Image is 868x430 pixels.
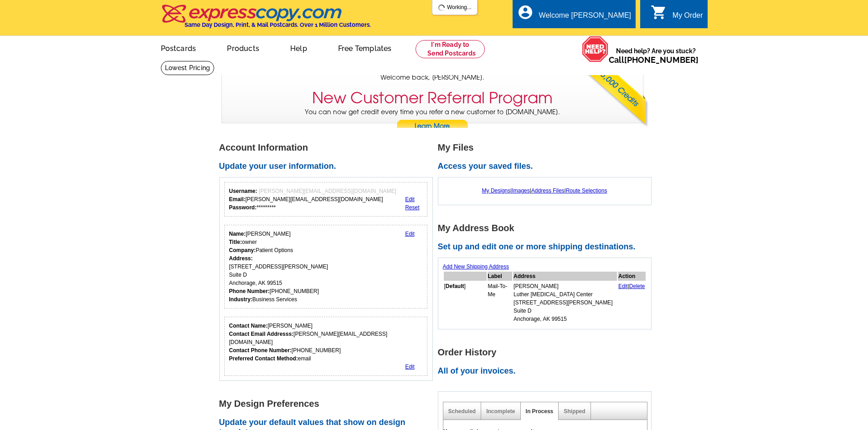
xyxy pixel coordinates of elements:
a: Same Day Design, Print, & Mail Postcards. Over 1 Million Customers. [161,11,371,28]
strong: Contact Email Addresss: [229,331,294,337]
img: help [582,36,609,62]
h1: My Design Preferences [219,399,438,409]
h1: Order History [438,348,657,357]
td: Mail-To-Me [488,282,513,324]
a: Edit [405,364,415,370]
h2: Set up and edit one or more shipping destinations. [438,242,657,252]
i: account_circle [517,4,534,20]
a: Add New Shipping Address [443,263,509,270]
h1: My Address Book [438,223,657,233]
a: Help [276,37,322,58]
h3: New Customer Referral Program [312,89,553,107]
strong: Username: [229,188,257,194]
h1: Account Information [219,143,438,152]
img: loading... [438,4,445,11]
a: Route Selections [566,187,607,194]
strong: Company: [229,247,256,253]
th: Label [488,272,513,281]
span: Call [609,55,699,65]
a: Edit [405,231,415,237]
strong: Name: [229,231,246,237]
th: Address [513,272,617,281]
a: Edit [618,283,628,289]
strong: Email: [229,196,246,202]
strong: Contact Phone Number: [229,347,292,354]
td: [ ] [444,282,487,324]
strong: Contact Name: [229,323,268,329]
div: My Order [673,11,703,24]
th: Action [618,272,646,281]
div: Welcome [PERSON_NAME] [539,11,631,24]
div: [PERSON_NAME][EMAIL_ADDRESS][DOMAIN_NAME] ********* [229,187,396,212]
h2: All of your invoices. [438,366,657,376]
div: [PERSON_NAME] [PERSON_NAME][EMAIL_ADDRESS][DOMAIN_NAME] [PHONE_NUMBER] email [229,322,423,363]
h1: My Files [438,143,657,152]
strong: Industry: [229,296,252,303]
a: Postcards [146,37,211,58]
a: In Process [526,408,554,415]
a: Edit [405,196,415,202]
a: Free Templates [324,37,406,58]
span: Welcome back, [PERSON_NAME]. [380,73,484,82]
i: shopping_cart [651,4,667,20]
h4: Same Day Design, Print, & Mail Postcards. Over 1 Million Customers. [185,21,371,28]
a: Shipped [564,408,585,415]
strong: Password: [229,204,257,211]
a: Learn More [396,120,468,133]
strong: Title: [229,239,242,245]
strong: Phone Number: [229,288,270,294]
div: | | | [443,182,647,199]
p: You can now get credit every time you refer a new customer to [DOMAIN_NAME]. [222,107,643,133]
span: Need help? Are you stuck? [609,46,703,65]
a: Products [212,37,274,58]
a: Scheduled [448,408,476,415]
strong: Preferred Contact Method: [229,355,298,362]
strong: Address: [229,255,253,262]
h2: Update your user information. [219,162,438,172]
a: Images [512,187,529,194]
div: Your login information. [224,182,428,217]
div: [PERSON_NAME] owner Patient Options [STREET_ADDRESS][PERSON_NAME] Suite D Anchorage, AK 99515 [PH... [229,230,328,304]
a: Delete [629,283,645,289]
a: Incomplete [486,408,515,415]
div: Your personal details. [224,225,428,309]
h2: Access your saved files. [438,162,657,172]
a: shopping_cart My Order [651,10,703,21]
a: Reset [405,204,419,211]
span: [PERSON_NAME][EMAIL_ADDRESS][DOMAIN_NAME] [259,188,396,194]
a: My Designs [482,187,511,194]
td: [PERSON_NAME] Luther [MEDICAL_DATA] Center [STREET_ADDRESS][PERSON_NAME] Suite D Anchorage, AK 99515 [513,282,617,324]
div: Who should we contact regarding order issues? [224,317,428,376]
a: Address Files [531,187,565,194]
b: Default [446,283,464,289]
a: [PHONE_NUMBER] [624,55,699,65]
td: | [618,282,646,324]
